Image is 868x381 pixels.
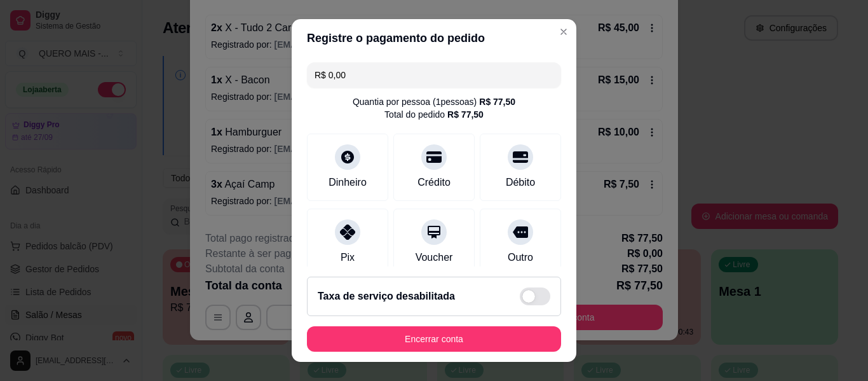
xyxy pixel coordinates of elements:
[384,108,484,121] div: Total do pedido
[447,108,484,121] div: R$ 77,50
[292,19,576,57] header: Registre o pagamento do pedido
[506,175,535,190] div: Débito
[329,175,367,190] div: Dinheiro
[416,250,453,265] div: Voucher
[341,250,355,265] div: Pix
[553,22,574,42] button: Close
[479,95,515,108] div: R$ 77,50
[318,289,455,304] h2: Taxa de serviço desabilitada
[315,62,553,88] input: Ex.: hambúrguer de cordeiro
[508,250,533,265] div: Outro
[307,326,561,352] button: Encerrar conta
[353,95,515,108] div: Quantia por pessoa ( 1 pessoas)
[417,175,451,190] div: Crédito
